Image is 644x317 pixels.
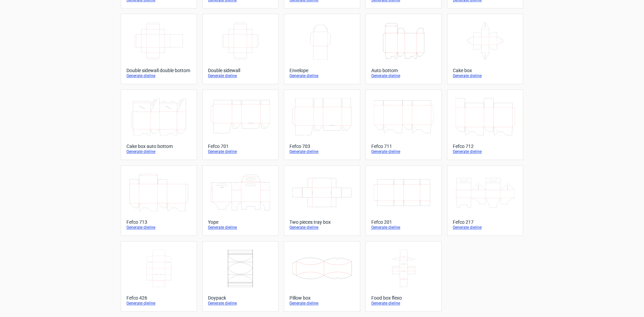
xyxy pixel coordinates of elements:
[208,219,273,225] div: Yope
[126,219,191,225] div: Fefco 713
[289,219,354,225] div: Two pieces tray box
[121,241,197,312] a: Fefco 426Generate dieline
[289,301,354,306] div: Generate dieline
[447,14,523,84] a: Cake boxGenerate dieline
[121,165,197,236] a: Fefco 713Generate dieline
[453,219,518,225] div: Fefco 217
[208,225,273,230] div: Generate dieline
[284,90,360,160] a: Fefco 703Generate dieline
[289,225,354,230] div: Generate dieline
[366,90,442,160] a: Fefco 711Generate dieline
[126,144,191,149] div: Cake box auto bottom
[202,241,278,312] a: DoypackGenerate dieline
[453,144,518,149] div: Fefco 712
[289,68,354,73] div: Envelope
[126,73,191,78] div: Generate dieline
[121,14,197,84] a: Double sidewall double bottomGenerate dieline
[289,144,354,149] div: Fefco 703
[371,295,436,301] div: Food box flexo
[202,90,278,160] a: Fefco 701Generate dieline
[208,144,273,149] div: Fefco 701
[126,225,191,230] div: Generate dieline
[447,165,523,236] a: Fefco 217Generate dieline
[126,68,191,73] div: Double sidewall double bottom
[208,295,273,301] div: Doypack
[284,165,360,236] a: Two pieces tray boxGenerate dieline
[121,90,197,160] a: Cake box auto bottomGenerate dieline
[208,73,273,78] div: Generate dieline
[453,149,518,154] div: Generate dieline
[126,301,191,306] div: Generate dieline
[289,149,354,154] div: Generate dieline
[126,295,191,301] div: Fefco 426
[371,73,436,78] div: Generate dieline
[366,241,442,312] a: Food box flexoGenerate dieline
[453,225,518,230] div: Generate dieline
[126,149,191,154] div: Generate dieline
[284,14,360,84] a: EnvelopeGenerate dieline
[202,165,278,236] a: YopeGenerate dieline
[366,14,442,84] a: Auto bottomGenerate dieline
[453,73,518,78] div: Generate dieline
[453,68,518,73] div: Cake box
[371,149,436,154] div: Generate dieline
[371,225,436,230] div: Generate dieline
[208,68,273,73] div: Double sidewall
[289,295,354,301] div: Pillow box
[371,301,436,306] div: Generate dieline
[371,219,436,225] div: Fefco 201
[208,149,273,154] div: Generate dieline
[202,14,278,84] a: Double sidewallGenerate dieline
[284,241,360,312] a: Pillow boxGenerate dieline
[371,144,436,149] div: Fefco 711
[289,73,354,78] div: Generate dieline
[366,165,442,236] a: Fefco 201Generate dieline
[371,68,436,73] div: Auto bottom
[447,90,523,160] a: Fefco 712Generate dieline
[208,301,273,306] div: Generate dieline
